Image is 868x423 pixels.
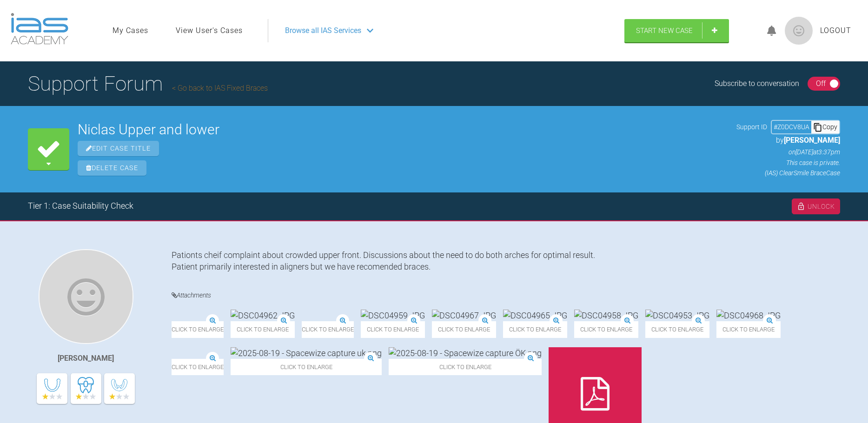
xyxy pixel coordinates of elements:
img: DSC04959.JPG [373,310,437,321]
a: My Cases [113,25,148,37]
span: Click to enlarge [586,321,650,337]
a: Go back to IAS Fixed Braces [172,84,268,93]
span: Click to enlarge [401,359,554,375]
img: DSC04965.JPG [515,310,579,321]
p: on [DATE] at 3:37pm [736,147,840,157]
img: DSC04967.JPG [444,310,508,321]
a: Logout [820,25,851,37]
p: (IAS) ClearSmile Brace Case [736,168,840,178]
div: [PERSON_NAME] [58,352,114,364]
span: Click to enlarge [231,321,295,337]
img: DSC04958.JPG [586,310,650,321]
img: 2025-08-19 - Spacewize capture uk.png [243,347,394,359]
img: DSC04968.JPG [729,310,793,321]
span: Support ID [736,122,767,132]
img: 2025-08-19 - Spacewize capture ÖK.png [401,347,554,359]
img: DSC04953.JPG [657,310,722,321]
span: Start New Case [636,26,693,35]
div: Subscribe to conversation [715,78,799,90]
img: DSC04960.JPG [302,310,366,321]
a: View User's Cases [176,25,243,37]
div: Copy [811,121,839,133]
img: Gustaf Blomgren [39,249,133,344]
span: [PERSON_NAME] [784,136,840,145]
span: Click to enlarge [172,321,224,337]
img: DSC04962.JPG [231,310,295,321]
span: Click to enlarge [172,359,236,375]
span: Click to enlarge [729,321,793,337]
div: # Z0DCV8UA [772,122,811,132]
img: unlock.cc94ed01.svg [797,202,805,211]
p: by [736,134,840,146]
div: Off [816,78,826,90]
p: This case is private. [736,158,840,168]
img: logo-light.3e3ef733.png [11,13,68,45]
span: Click to enlarge [444,321,508,337]
span: Browse all IAS Services [285,25,361,37]
span: Click to enlarge [243,359,394,375]
span: Click to enlarge [373,321,437,337]
h2: Niclas Upper and lower [78,123,728,137]
div: Tier 1: Case Suitability Check [28,199,133,213]
span: Edit Case Title [78,141,159,156]
div: Unlock [792,198,840,214]
h4: Attachments [172,290,840,301]
span: Click to enlarge [657,321,722,337]
a: Start New Case [624,19,729,42]
img: profile.png [785,17,813,45]
span: Delete Case [78,160,146,176]
img: DSC04955.JPG [172,347,236,359]
span: Click to enlarge [302,321,366,337]
div: Pationts cheif complaint about crowded upper front. Discussions about the need to do both arches ... [172,249,840,276]
span: Click to enlarge [515,321,579,337]
h1: Support Forum [28,67,268,100]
